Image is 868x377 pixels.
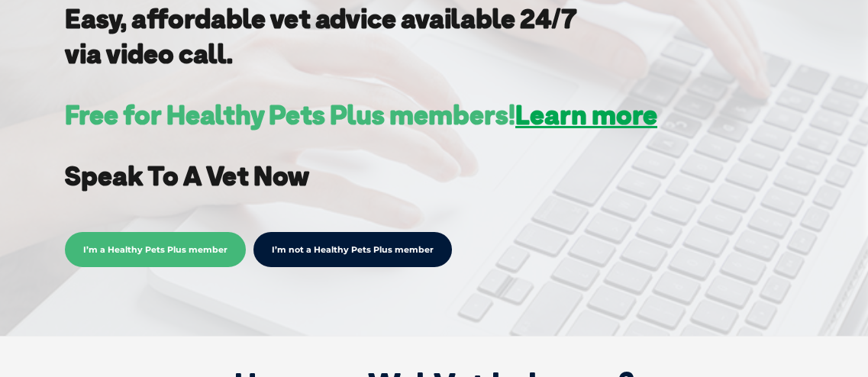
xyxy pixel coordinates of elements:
strong: Easy, affordable vet advice available 24/7 via video call. [65,2,577,70]
span: I’m a Healthy Pets Plus member [65,232,246,267]
strong: Speak To A Vet Now [65,159,309,192]
a: I’m not a Healthy Pets Plus member [253,232,452,267]
a: Learn more [515,98,657,131]
h3: Free for Healthy Pets Plus members! [65,101,657,128]
a: I’m a Healthy Pets Plus member [65,242,246,256]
